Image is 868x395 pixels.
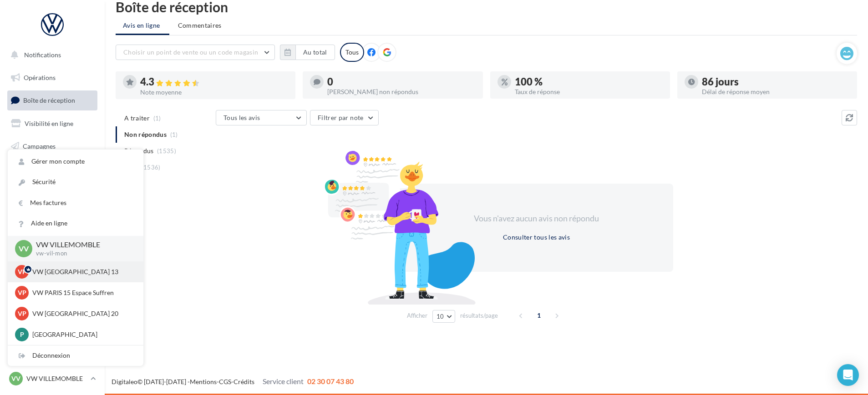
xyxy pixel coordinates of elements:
[32,288,132,297] p: VW PARIS 15 Espace Suffren
[515,77,663,87] div: 100 %
[8,193,143,213] a: Mes factures
[32,309,132,318] p: VW [GEOGRAPHIC_DATA] 20
[499,232,574,243] button: Consulter tous les avis
[327,77,475,87] div: 0
[702,77,850,87] div: 86 jours
[340,43,364,62] div: Tous
[36,240,129,250] p: VW VILLEMOMBLE
[280,45,335,60] button: Au total
[178,21,222,30] span: Commentaires
[702,89,850,95] div: Délai de réponse moyen
[23,96,75,104] span: Boîte de réception
[7,370,97,387] a: VV VW VILLEMOMBLE
[5,182,99,201] a: Médiathèque
[20,330,24,339] span: P
[124,114,150,123] span: A traiter
[36,250,129,258] p: vw-vil-mon
[5,257,99,284] a: Campagnes DataOnDemand
[18,267,26,276] span: VP
[123,48,258,56] span: Choisir un point de vente ou un code magasin
[112,378,137,385] a: Digitaleo
[5,114,99,133] a: Visibilité en ligne
[5,45,96,65] button: Notifications
[310,110,379,125] button: Filtrer par note
[295,45,335,60] button: Au total
[263,377,304,385] span: Service client
[407,311,427,320] span: Afficher
[24,74,56,81] span: Opérations
[140,89,288,95] div: Note moyenne
[5,90,99,110] a: Boîte de réception
[116,45,275,60] button: Choisir un point de vente ou un code magasin
[153,115,161,122] span: (1)
[8,172,143,192] a: Sécurité
[142,164,161,171] span: (1536)
[18,309,26,318] span: VP
[32,267,132,276] p: VW [GEOGRAPHIC_DATA] 13
[5,205,99,224] a: Calendrier
[8,345,143,366] div: Déconnexion
[11,374,20,383] span: VV
[5,137,99,156] a: Campagnes
[8,213,143,234] a: Aide en ligne
[24,51,61,59] span: Notifications
[32,330,132,339] p: [GEOGRAPHIC_DATA]
[432,310,456,323] button: 10
[26,374,87,383] p: VW VILLEMOMBLE
[23,142,56,150] span: Campagnes
[112,378,354,385] span: © [DATE]-[DATE] - - -
[140,77,288,87] div: 4.3
[460,311,498,320] span: résultats/page
[837,364,859,386] div: Open Intercom Messenger
[190,378,217,385] a: Mentions
[19,243,29,254] span: VV
[532,308,546,323] span: 1
[437,313,444,320] span: 10
[307,377,354,385] span: 02 30 07 43 80
[223,114,260,121] span: Tous les avis
[18,288,26,297] span: VP
[515,89,663,95] div: Taux de réponse
[458,213,615,225] div: Vous n'avez aucun avis non répondu
[233,378,254,385] a: Crédits
[25,120,73,127] span: Visibilité en ligne
[219,378,231,385] a: CGS
[5,227,99,254] a: PLV et print personnalisable
[8,151,143,172] a: Gérer mon compte
[216,110,307,125] button: Tous les avis
[5,68,99,87] a: Opérations
[5,159,99,178] a: Contacts
[327,89,475,95] div: [PERSON_NAME] non répondus
[124,146,154,155] span: Répondus
[157,147,176,155] span: (1535)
